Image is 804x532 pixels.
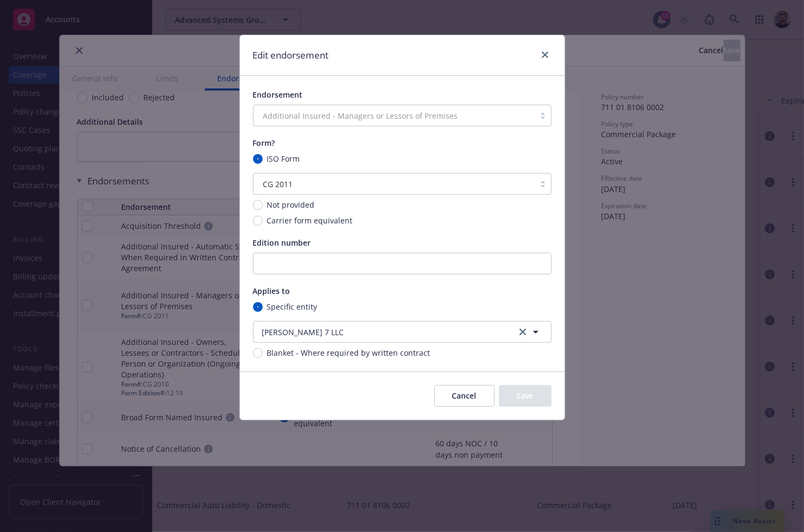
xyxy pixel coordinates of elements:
[253,286,290,296] span: Applies to
[267,153,300,164] span: ISO Form
[253,302,263,312] input: Specific entity
[253,216,263,226] input: Carrier form equivalent
[263,178,293,190] span: CG 2011
[253,238,311,248] span: Edition number
[267,347,431,358] span: Blanket - Where required by written contract
[539,48,552,61] a: close
[253,138,275,148] span: Form?
[262,326,344,338] span: [PERSON_NAME] 7 LLC
[253,89,303,100] span: Endorsement
[253,154,263,164] input: ISO Form
[267,215,353,226] span: Carrier form equivalent
[253,200,263,210] input: Not provided
[259,178,529,190] span: CG 2011
[253,48,329,62] h1: Edit endorsement
[253,348,263,358] input: Blanket - Where required by written contract
[267,199,315,210] span: Not provided
[434,385,495,407] button: Cancel
[253,321,552,343] button: [PERSON_NAME] 7 LLCclear selection
[267,301,318,312] span: Specific entity
[516,325,529,338] a: clear selection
